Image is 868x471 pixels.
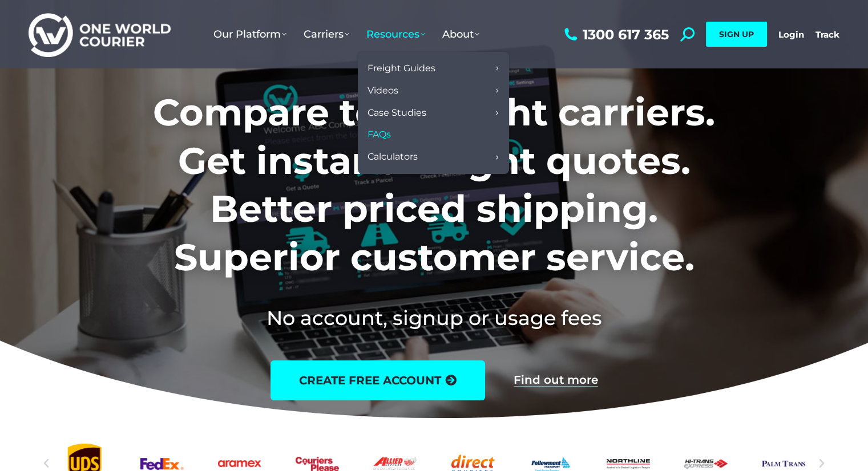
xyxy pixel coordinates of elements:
h1: Compare top freight carriers. Get instant freight quotes. Better priced shipping. Superior custom... [78,88,790,281]
span: Resources [366,28,425,40]
a: Resources [358,17,434,52]
span: Freight Guides [368,63,435,75]
a: Login [778,29,804,40]
a: FAQs [364,124,503,146]
a: create free account [271,360,485,400]
span: SIGN UP [719,29,754,39]
span: Case Studies [368,107,426,119]
a: Freight Guides [364,58,503,80]
span: Our Platform [213,28,286,40]
span: Carriers [304,28,349,40]
a: Track [815,29,839,40]
h2: No account, signup or usage fees [78,304,790,332]
a: 1300 617 365 [562,27,669,42]
a: About [434,17,488,52]
a: Find out more [514,374,598,387]
a: Videos [364,80,503,102]
a: Carriers [295,17,358,52]
a: Our Platform [205,17,295,52]
img: One World Courier [29,11,171,58]
span: FAQs [368,129,391,141]
span: Videos [368,85,398,97]
span: Calculators [368,151,418,163]
span: About [442,28,479,40]
a: Case Studies [364,102,503,124]
a: SIGN UP [706,22,767,47]
a: Calculators [364,146,503,168]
